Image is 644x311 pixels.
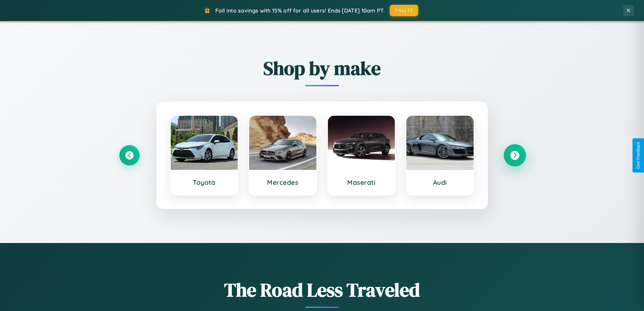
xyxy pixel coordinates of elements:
[413,178,467,186] h3: Audi
[636,142,641,169] div: Give Feedback
[177,178,231,186] h3: Toyota
[390,5,418,16] button: FALL15
[256,178,310,186] h3: Mercedes
[335,178,388,186] h3: Maserati
[119,277,525,303] h1: The Road Less Traveled
[119,55,525,81] h2: Shop by make
[215,7,385,14] span: Fall into savings with 15% off for all users! Ends [DATE] 10am PT.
